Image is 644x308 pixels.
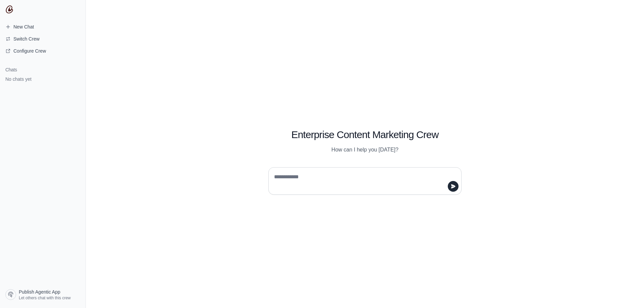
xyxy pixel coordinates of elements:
button: Switch Crew [3,34,83,44]
h1: Enterprise Content Marketing Crew [268,129,462,141]
a: New Chat [3,21,83,32]
p: How can I help you [DATE]? [268,146,462,154]
img: CrewAI Logo [5,5,13,13]
a: Configure Crew [3,46,83,56]
span: Publish Agentic App [19,289,60,295]
span: New Chat [13,23,34,30]
span: Configure Crew [13,48,46,54]
span: Switch Crew [13,36,40,42]
span: Let others chat with this crew [19,295,71,301]
a: Publish Agentic App Let others chat with this crew [3,287,83,303]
